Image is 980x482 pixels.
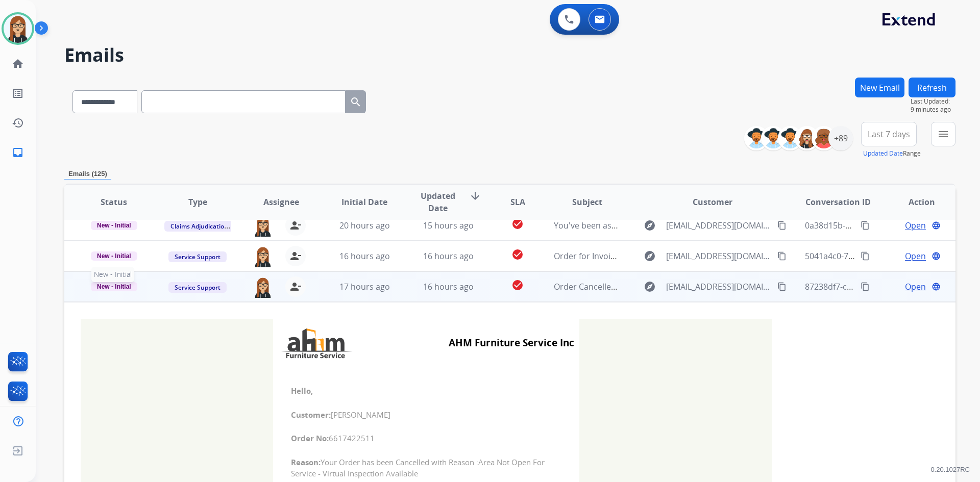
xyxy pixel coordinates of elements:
span: Conversation ID [805,196,871,208]
span: Type [188,196,207,208]
mat-icon: explore [644,281,656,293]
button: Updated Date [863,149,903,158]
mat-icon: language [932,221,941,230]
span: New - Initial [91,267,134,282]
mat-icon: content_copy [861,282,870,291]
button: Last 7 days [861,122,917,146]
mat-icon: history [12,117,24,129]
span: 15 hours ago [423,220,474,231]
img: agent-avatar [253,276,273,298]
mat-icon: menu [937,128,949,140]
span: 5041a4c0-72a7-4752-b4dc-6bfa290429e5 [805,250,961,262]
span: Updated Date [415,190,461,214]
span: New - Initial [91,282,137,291]
th: Action [872,185,955,220]
img: avatar [4,14,32,43]
mat-icon: content_copy [777,282,787,291]
span: 20 hours ago [339,220,390,231]
mat-icon: home [12,58,24,70]
span: SLA [510,196,525,208]
span: 16 hours ago [423,250,474,262]
mat-icon: content_copy [861,221,870,230]
mat-icon: arrow_downward [469,190,481,202]
span: [EMAIL_ADDRESS][DOMAIN_NAME] [666,281,771,293]
span: Open [905,250,926,262]
button: Refresh [909,78,955,97]
span: Order Cancelled 6617422511 [554,281,664,292]
mat-icon: language [932,282,941,291]
mat-icon: check_circle [511,218,524,230]
span: Open [905,219,926,232]
span: Subject [572,196,602,208]
span: 87238df7-c58d-4e01-9679-4e160d3b46df [805,281,960,292]
span: Your Order has been Cancelled with Reason :Area Not Open For Service - Virtual Inspection Available [291,456,561,479]
span: Claims Adjudication [164,221,234,232]
span: Assignee [263,196,299,208]
b: Reason: [291,457,321,467]
button: New Email [855,78,904,97]
span: 9 minutes ago [911,106,955,114]
span: [EMAIL_ADDRESS][DOMAIN_NAME] [666,219,771,232]
b: Hello, [291,386,313,396]
mat-icon: person_remove [289,250,302,262]
mat-icon: list_alt [12,87,24,99]
span: 0a38d15b-8de2-4cea-b19b-0acc3961a69b [805,220,964,231]
img: AHM [278,324,355,363]
mat-icon: language [932,251,941,261]
span: Initial Date [341,196,387,208]
span: You've been assigned a new service order: 1ba7f561-999d-4023-89e0-d384d538fa19 [554,220,874,231]
p: 0.20.1027RC [930,464,970,476]
mat-icon: person_remove [289,219,302,232]
mat-icon: content_copy [777,251,787,261]
h2: Emails [64,45,955,65]
span: Last 7 days [868,132,910,136]
span: Service Support [168,251,227,262]
mat-icon: explore [644,250,656,262]
span: Status [101,196,127,208]
span: [EMAIL_ADDRESS][DOMAIN_NAME] [666,250,771,262]
p: Emails (125) [64,169,111,180]
mat-icon: content_copy [861,251,870,261]
img: agent-avatar [253,246,273,267]
div: +89 [828,126,853,150]
span: Customer [693,196,732,208]
mat-icon: check_circle [511,248,524,261]
span: 16 hours ago [339,250,390,262]
span: Order for Invoice# 468437 From AHM Furniture Service Inc [554,250,778,262]
mat-icon: person_remove [289,281,302,293]
mat-icon: search [350,96,362,108]
span: [PERSON_NAME] [291,409,561,421]
span: Range [863,149,921,158]
mat-icon: explore [644,219,656,232]
span: Last Updated: [911,97,955,106]
span: New - Initial [91,221,137,230]
b: Order No: [291,433,329,443]
span: 16 hours ago [423,281,474,292]
img: agent-avatar [253,215,273,237]
span: New - Initial [91,251,137,261]
span: 17 hours ago [339,281,390,292]
mat-icon: content_copy [777,221,787,230]
span: 6617422511 [291,433,561,444]
mat-icon: check_circle [511,279,524,291]
td: AHM Furniture Service Inc [390,324,574,363]
mat-icon: inbox [12,146,24,159]
b: Customer: [291,410,331,420]
span: Open [905,281,926,293]
span: Service Support [168,282,227,293]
